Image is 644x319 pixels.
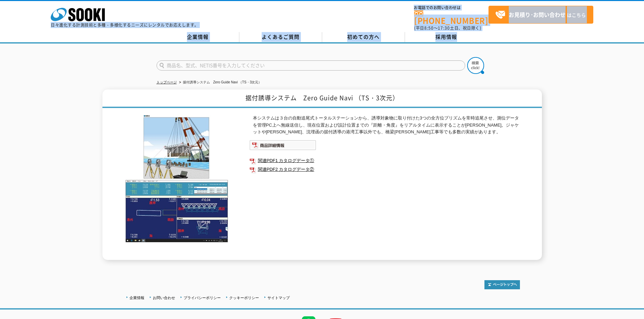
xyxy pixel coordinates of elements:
li: 据付誘導システム Zero Guide Navi （TS・3次元） [178,79,262,86]
a: よくあるご質問 [239,32,322,42]
p: 本システムは３台の自動追尾式トータルステーションから、誘導対象物に取り付けた3つの全方位プリズムを常時追尾させ、測位データを管理PC上へ無線送信し、現在位置および設計位置までの『距離・角度』をリ... [253,115,520,136]
input: 商品名、型式、NETIS番号を入力してください [157,60,465,71]
span: 17:30 [438,25,450,31]
a: 企業情報 [157,32,239,42]
h1: 据付誘導システム Zero Guide Navi （TS・3次元） [102,89,542,108]
img: btn_search.png [467,57,484,74]
a: [PHONE_NUMBER] [414,10,488,24]
a: トップページ [157,80,177,84]
a: クッキーポリシー [229,296,259,300]
span: 初めての方へ [347,33,380,41]
img: 商品詳細情報システム [249,140,316,150]
a: 採用情報 [405,32,488,42]
span: 8:50 [424,25,434,31]
a: サイトマップ [267,296,290,300]
strong: お見積り･お問い合わせ [509,10,566,19]
span: お電話でのお問い合わせは [414,6,488,10]
a: 関連PDF1 カタログデータ① [249,156,520,165]
span: はこちら [495,10,586,20]
span: (平日 ～ 土日、祝日除く) [414,25,481,31]
p: 日々進化する計測技術と多種・多様化するニーズにレンタルでお応えします。 [51,23,199,27]
a: お見積り･お問い合わせはこちら [488,6,593,24]
a: 商品詳細情報システム [249,144,316,149]
a: 関連PDF2 カタログデータ② [249,165,520,174]
a: お問い合わせ [153,296,175,300]
img: トップページへ [484,280,520,289]
a: 企業情報 [129,296,144,300]
a: 初めての方へ [322,32,405,42]
a: プライバシーポリシー [184,296,221,300]
img: 据付誘導システム Zero Guide Navi （TS・3次元） [124,115,229,243]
